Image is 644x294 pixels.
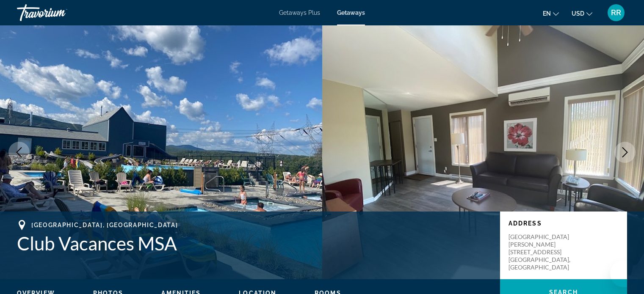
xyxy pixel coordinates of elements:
h1: Club Vacances MSA [17,232,492,254]
a: Getaways [337,9,365,16]
a: Getaways Plus [279,9,320,16]
span: en [543,10,551,17]
span: RR [611,8,621,17]
button: Change language [543,7,559,19]
iframe: Кнопка, открывающая окно обмена сообщениями; идет разговор [610,260,637,287]
button: Change currency [572,7,592,19]
button: Next image [614,142,636,163]
a: Travorium [17,2,102,24]
span: [GEOGRAPHIC_DATA], [GEOGRAPHIC_DATA] [31,222,178,228]
button: User Menu [605,4,627,22]
p: Address [509,220,619,227]
button: Previous image [8,142,30,163]
p: [GEOGRAPHIC_DATA][PERSON_NAME] [STREET_ADDRESS] [GEOGRAPHIC_DATA], [GEOGRAPHIC_DATA] [509,233,576,271]
span: USD [572,10,584,17]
